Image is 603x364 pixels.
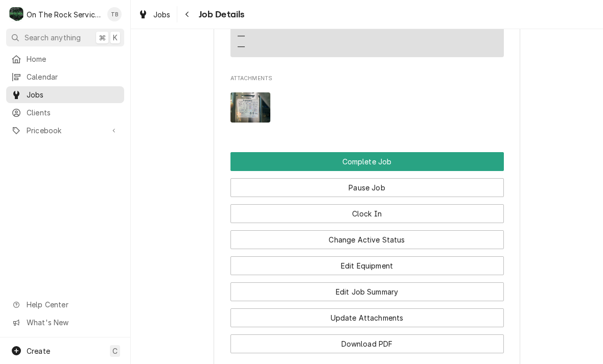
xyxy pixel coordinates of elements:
[230,308,504,327] button: Update Attachments
[6,296,124,313] a: Go to Help Center
[9,7,24,21] div: On The Rock Services's Avatar
[6,86,124,103] a: Jobs
[230,334,504,353] button: Download PDF
[230,92,271,123] img: JCnm1fWtRb2jYQ7TlCaK
[230,282,504,301] button: Edit Job Summary
[113,32,118,43] span: K
[230,230,504,249] button: Change Active Status
[179,6,196,22] button: Navigate back
[230,84,504,131] span: Attachments
[230,275,504,301] div: Button Group Row
[6,314,124,331] a: Go to What's New
[230,301,504,327] div: Button Group Row
[230,223,504,249] div: Button Group Row
[230,327,504,353] div: Button Group Row
[6,29,124,46] button: Search anything⌘K
[230,197,504,223] div: Button Group Row
[230,249,504,275] div: Button Group Row
[27,125,104,136] span: Pricebook
[238,31,245,41] div: —
[9,7,24,21] div: O
[153,9,171,20] span: Jobs
[230,178,504,197] button: Pause Job
[196,8,245,21] span: Job Details
[27,71,119,82] span: Calendar
[230,152,504,171] div: Button Group Row
[134,6,175,23] a: Jobs
[238,20,271,52] div: Reminders
[230,152,504,171] button: Complete Job
[107,7,122,21] div: Todd Brady's Avatar
[107,7,122,21] div: TB
[99,32,106,43] span: ⌘
[6,104,124,121] a: Clients
[230,152,504,353] div: Button Group
[230,256,504,275] button: Edit Equipment
[6,122,124,139] a: Go to Pricebook
[230,75,504,131] div: Attachments
[6,68,124,85] a: Calendar
[27,107,119,118] span: Clients
[230,204,504,223] button: Clock In
[27,317,118,328] span: What's New
[6,51,124,67] a: Home
[112,346,118,356] span: C
[27,54,119,64] span: Home
[27,347,50,355] span: Create
[230,171,504,197] div: Button Group Row
[27,9,102,20] div: On The Rock Services
[25,32,81,43] span: Search anything
[27,299,118,310] span: Help Center
[230,75,504,83] span: Attachments
[27,89,119,100] span: Jobs
[238,41,245,52] div: —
